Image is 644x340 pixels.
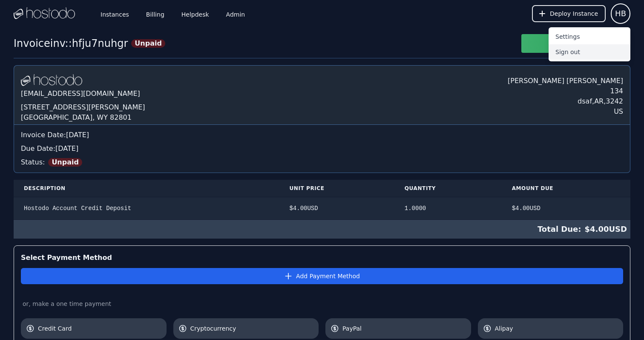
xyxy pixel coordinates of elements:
div: US [508,107,623,117]
img: Logo [14,7,75,20]
div: 134 [508,86,623,96]
div: [STREET_ADDRESS][PERSON_NAME] [21,102,145,112]
div: [PERSON_NAME] [PERSON_NAME] [508,72,623,86]
span: Total Due: [538,223,585,235]
div: Invoice inv::hfju7nuhgr [14,37,128,50]
button: User menu [611,3,630,24]
th: Amount Due [502,180,630,197]
span: Unpaid [131,39,165,48]
div: $ 4.00 USD [14,220,630,239]
div: $ 4.00 USD [289,204,384,213]
div: Invoice Date: [DATE] [21,130,623,140]
span: PayPal [342,324,466,333]
div: [EMAIL_ADDRESS][DOMAIN_NAME] [21,87,145,102]
button: Pay Invoice [521,34,630,53]
div: or, make a one time payment [21,300,623,308]
div: Status: [21,154,623,167]
button: Settings [549,29,630,44]
button: Sign out [549,44,630,60]
button: Deploy Instance [532,5,606,22]
div: 1.0000 [405,204,492,213]
th: Description [14,180,279,197]
span: HB [615,8,626,20]
span: Alipay [495,324,618,333]
span: Deploy Instance [550,9,598,18]
th: Quantity [394,180,502,197]
div: Select Payment Method [21,253,623,263]
div: Due Date: [DATE] [21,144,623,154]
img: Logo [21,74,82,87]
div: dsaf , AR , 3242 [508,96,623,107]
span: Cryptocurrency [190,324,314,333]
th: Unit Price [279,180,394,197]
div: $ 4.00 USD [512,204,620,213]
button: Add Payment Method [21,268,623,284]
div: Hostodo Account Credit Deposit [24,204,269,213]
span: Credit Card [38,324,161,333]
div: [GEOGRAPHIC_DATA], WY 82801 [21,112,145,123]
span: Unpaid [48,158,82,167]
